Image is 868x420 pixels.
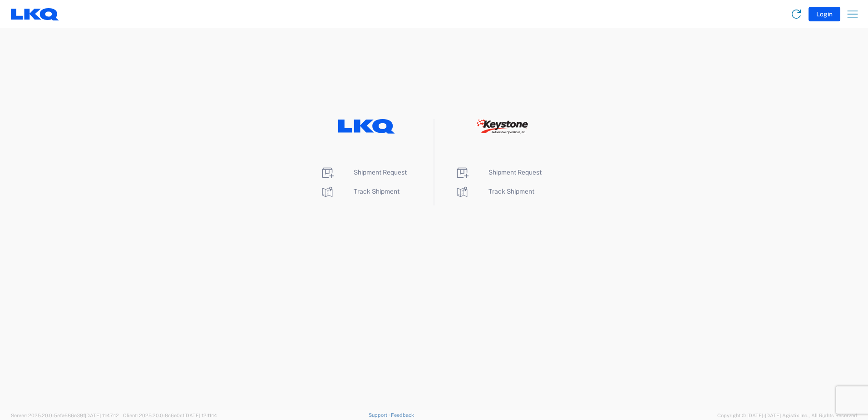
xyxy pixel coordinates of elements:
span: Server: 2025.20.0-5efa686e39f [11,413,119,418]
span: Track Shipment [488,188,534,195]
a: Track Shipment [320,188,399,195]
a: Feedback [391,412,414,418]
span: Shipment Request [354,169,407,176]
span: Track Shipment [354,188,399,195]
a: Shipment Request [320,169,407,176]
span: [DATE] 11:47:12 [85,413,119,418]
button: Login [809,7,840,21]
span: Shipment Request [488,169,542,176]
span: Client: 2025.20.0-8c6e0cf [123,413,217,418]
span: Copyright © [DATE]-[DATE] Agistix Inc., All Rights Reserved [717,411,857,420]
a: Support [369,412,391,418]
a: Shipment Request [455,169,542,176]
a: Track Shipment [455,188,534,195]
span: [DATE] 12:11:14 [184,413,217,418]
